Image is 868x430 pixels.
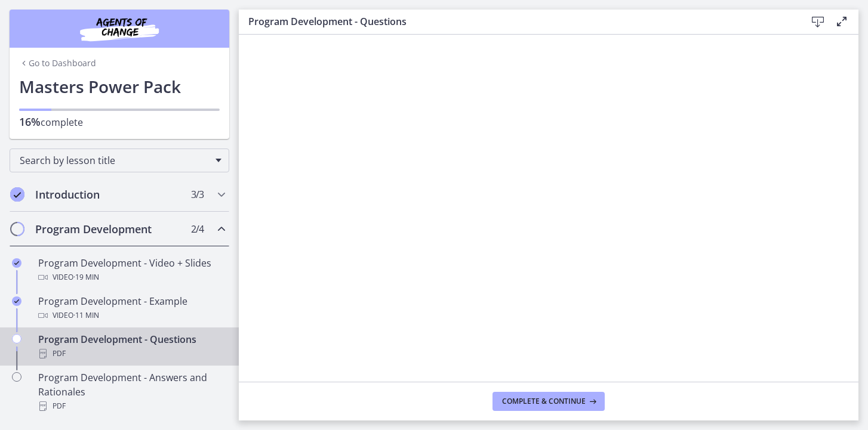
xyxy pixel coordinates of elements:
[38,370,224,413] div: Program Development - Answers and Rationales
[38,332,224,361] div: Program Development - Questions
[35,187,181,202] h2: Introduction
[10,149,229,172] div: Search by lesson title
[73,308,99,323] span: · 11 min
[493,392,605,411] button: Complete & continue
[20,154,210,167] span: Search by lesson title
[10,187,24,202] i: Completed
[38,270,224,284] div: Video
[12,258,21,268] i: Completed
[248,14,787,29] h3: Program Development - Questions
[38,308,224,323] div: Video
[191,222,204,236] span: 2 / 4
[19,57,96,69] a: Go to Dashboard
[73,270,99,284] span: · 19 min
[38,399,224,413] div: PDF
[35,222,181,236] h2: Program Development
[12,296,21,306] i: Completed
[38,256,224,284] div: Program Development - Video + Slides
[38,347,224,361] div: PDF
[48,14,191,43] img: Agents of Change
[19,115,41,129] span: 16%
[19,74,220,99] h1: Masters Power Pack
[502,397,586,406] span: Complete & continue
[19,115,220,129] p: complete
[38,294,224,323] div: Program Development - Example
[191,187,204,202] span: 3 / 3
